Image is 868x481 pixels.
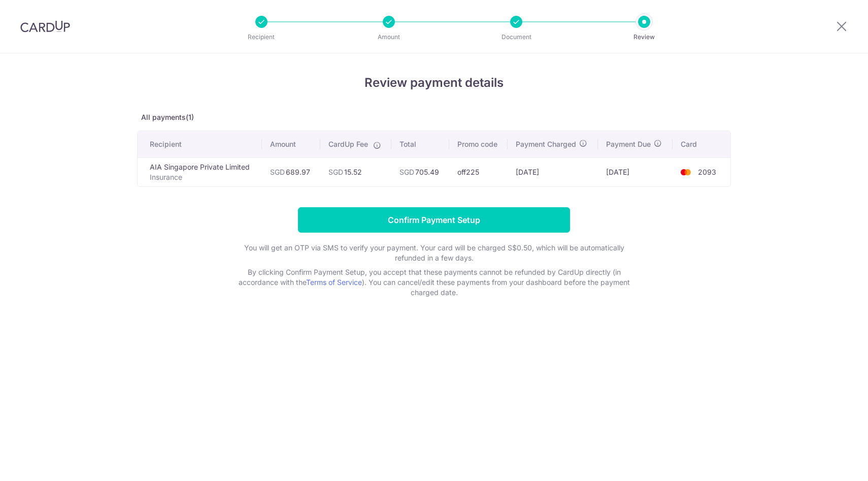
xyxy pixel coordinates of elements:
[270,168,285,176] span: SGD
[399,168,414,176] span: SGD
[138,131,262,157] th: Recipient
[449,157,508,186] td: off225
[150,172,254,182] p: Insurance
[351,32,426,42] p: Amount
[516,139,576,149] span: Payment Charged
[320,157,392,186] td: 15.52
[20,20,70,33] img: CardUp
[306,278,362,286] a: Terms of Service
[606,139,651,149] span: Payment Due
[298,207,570,233] input: Confirm Payment Setup
[607,32,682,42] p: Review
[137,112,731,122] p: All payments(1)
[328,139,368,149] span: CardUp Fee
[262,157,320,186] td: 689.97
[224,32,299,42] p: Recipient
[508,157,598,186] td: [DATE]
[449,131,508,157] th: Promo code
[262,131,320,157] th: Amount
[231,243,637,263] p: You will get an OTP via SMS to verify your payment. Your card will be charged S$0.50, which will ...
[698,168,716,176] span: 2093
[137,74,731,92] h4: Review payment details
[676,166,696,178] img: <span class="translation_missing" title="translation missing: en.account_steps.new_confirm_form.b...
[673,131,730,157] th: Card
[391,131,449,157] th: Total
[231,267,637,298] p: By clicking Confirm Payment Setup, you accept that these payments cannot be refunded by CardUp di...
[328,168,343,176] span: SGD
[138,157,262,186] td: AIA Singapore Private Limited
[598,157,673,186] td: [DATE]
[479,32,554,42] p: Document
[391,157,449,186] td: 705.49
